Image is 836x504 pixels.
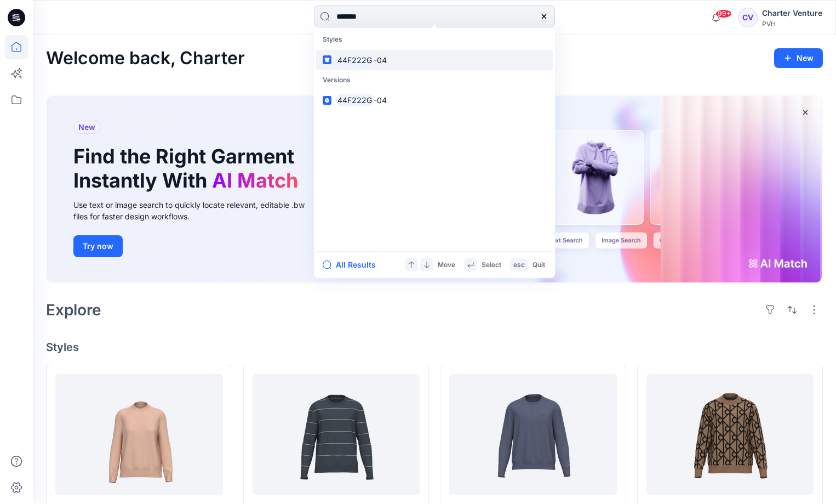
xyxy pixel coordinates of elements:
div: Charter Venture [762,7,822,20]
a: 4LH395G [449,374,617,495]
p: esc [513,259,525,271]
span: 99+ [715,9,732,18]
a: 44H364G [55,374,223,495]
h2: Welcome back, Charter [46,48,245,69]
p: Versions [316,70,553,90]
span: New [78,121,95,134]
button: Try now [73,235,123,257]
h2: Explore [46,301,101,319]
mark: 44F222G [336,94,374,106]
a: 44F222G-04 [316,50,553,70]
span: -04 [374,95,387,105]
p: Select [482,259,501,271]
button: All Results [323,258,383,271]
h4: Styles [46,341,823,354]
a: 4LH399G [253,374,420,495]
h1: Find the Right Garment Instantly With [73,145,304,192]
span: AI Match [212,168,298,192]
p: Quit [532,259,545,271]
span: -04 [374,55,387,65]
div: Use text or image search to quickly locate relevant, editable .bw files for faster design workflows. [73,199,320,222]
p: Styles [316,30,553,50]
a: 4LH314G [646,374,814,495]
button: New [774,48,823,68]
div: PVH [762,20,822,28]
mark: 44F222G [336,54,374,66]
div: CV [738,8,758,27]
a: 44F222G-04 [316,90,553,110]
p: Move [438,259,455,271]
